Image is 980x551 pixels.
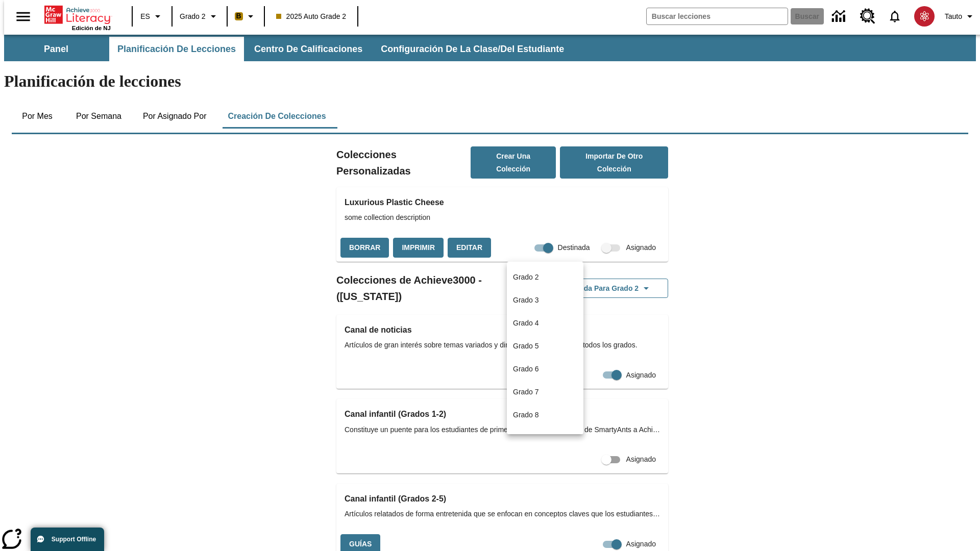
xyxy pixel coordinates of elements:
[513,341,539,352] p: Grado 5
[513,272,539,283] p: Grado 2
[513,433,539,443] p: Grado 9
[513,387,539,397] p: Grado 7
[513,318,539,329] p: Grado 4
[513,364,539,374] p: Grado 6
[513,410,539,420] p: Grado 8
[513,295,539,306] p: Grado 3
